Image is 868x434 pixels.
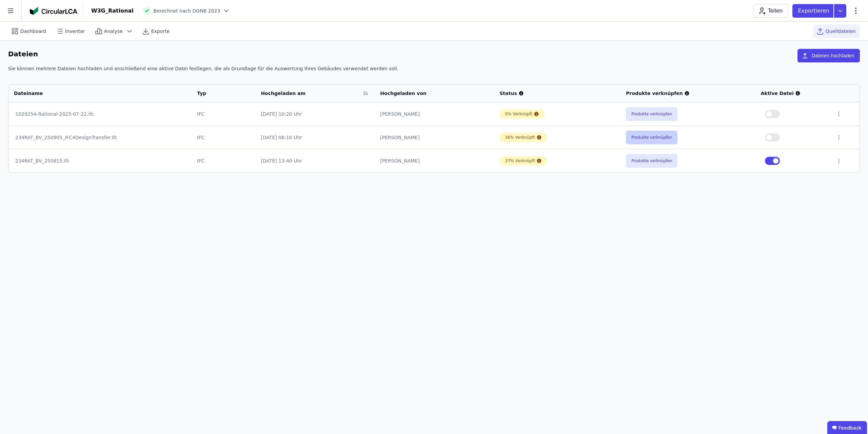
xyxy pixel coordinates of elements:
[499,90,615,97] div: Status
[154,7,220,14] span: Berechnet nach DGNB 2023
[20,28,46,35] span: Dashboard
[15,157,185,164] div: 234RAT_BV_250815.ifc
[797,49,860,62] button: Dateien hochladen
[197,90,242,97] div: Typ
[753,4,788,18] button: Teilen
[505,111,532,117] div: 0% Verknüpft
[626,107,677,121] button: Produkte verknüpfen
[15,111,185,117] div: 1029254-Rational-2025-07-22.ifc
[261,111,369,117] div: [DATE] 10:20 Uhr
[380,90,480,97] div: Hochgeladen von
[197,111,250,117] div: IFC
[15,134,185,141] div: 234RAT_BV_250905_IFC4DesignTransfer.ifc
[261,157,369,164] div: [DATE] 13:40 Uhr
[505,158,535,164] div: 37% Verknüpft
[30,7,77,15] img: Concular
[14,90,177,97] div: Dateiname
[761,90,825,97] div: Aktive Datei
[8,49,38,60] h6: Dateien
[197,134,250,141] div: IFC
[380,134,489,141] div: [PERSON_NAME]
[261,134,369,141] div: [DATE] 08:10 Uhr
[826,28,856,35] span: Quelldateien
[197,157,250,164] div: IFC
[380,111,489,117] div: [PERSON_NAME]
[104,28,123,35] span: Analyse
[380,157,489,164] div: [PERSON_NAME]
[798,7,831,15] p: Exportieren
[261,90,360,97] div: Hochgeladen am
[8,65,860,77] div: Sie können mehrere Dateien hochladen und anschließend eine aktive Datei festlegen, die als Grundl...
[626,131,677,144] button: Produkte verknüpfen
[626,154,677,168] button: Produkte verknüpfen
[91,7,134,15] div: W3G_Rational
[151,28,170,35] span: Exporte
[626,90,750,97] div: Produkte verknüpfen
[505,135,535,140] div: 36% Verknüpft
[65,28,85,35] span: Inventar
